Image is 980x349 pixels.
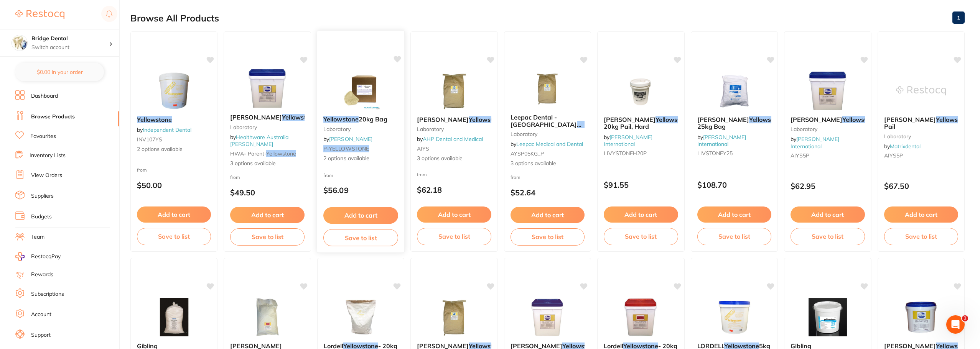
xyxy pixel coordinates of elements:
b: Ainsworth Yellowstone [230,114,304,121]
b: Ainsworth Yellowstone [791,116,865,123]
button: Add to cart [417,206,491,223]
span: by [230,134,288,147]
img: Yellowstone [149,72,199,110]
b: Leepac Dental - Ainsworth Yellowstone - High Quality Dental Product [511,114,585,128]
em: Yellowstone [936,116,971,123]
em: Yellowstone [282,113,317,121]
button: $0.00 in your order [15,63,104,81]
p: $50.00 [137,181,211,190]
button: Save to list [137,228,211,245]
small: laboratory [511,131,585,137]
span: 20kg Bag [359,115,387,123]
span: [PERSON_NAME] [230,113,282,121]
a: 1 [952,10,965,25]
span: by [791,136,839,149]
p: $62.95 [791,182,865,190]
span: 2 options available [323,155,398,162]
span: AYSP05KG_P [511,150,544,157]
span: from [417,172,427,177]
small: laboratory [791,126,865,132]
button: Add to cart [604,206,678,223]
iframe: Intercom live chat [946,315,965,334]
span: AIYS [417,145,429,152]
span: 3 options available [511,160,585,167]
a: Rewards [31,271,53,279]
a: Subscriptions [31,290,64,298]
img: AINSWORTH Yellowstone 5kg Pail For making models [896,298,946,336]
p: $56.09 [323,186,398,195]
span: LIVSTONEY25 [697,150,733,157]
h2: Browse All Products [130,13,219,24]
a: Favourites [30,133,56,140]
a: View Orders [31,172,62,179]
span: by [884,143,921,150]
span: [PERSON_NAME] [604,116,656,123]
p: $67.50 [884,182,958,190]
a: Healthware Australia [PERSON_NAME] [230,134,288,147]
a: Restocq Logo [15,6,64,23]
span: HWA- parent- [230,150,266,157]
span: AIYS5P [884,152,903,159]
button: Save to list [604,228,678,245]
button: Save to list [323,229,398,246]
span: [PERSON_NAME] [791,116,842,123]
span: Leepac Dental - [GEOGRAPHIC_DATA] [511,113,581,128]
button: Add to cart [230,207,304,223]
p: $62.18 [417,185,491,194]
p: $108.70 [697,180,771,189]
a: Matrixdental [890,143,921,150]
span: from [511,174,520,180]
em: yellowstone [266,150,296,157]
img: Leepac Dental - Ainsworth Yellowstone - High Quality Dental Product [522,69,572,108]
span: 1 [962,315,968,321]
button: Add to cart [791,206,865,223]
p: $52.64 [511,188,585,197]
a: Browse Products [31,113,75,121]
img: Yellowstone 20kg Bag [336,71,386,110]
img: Livingstone Yellowstone, 25kg Bag [709,72,759,110]
button: Save to list [791,228,865,245]
img: RestocqPay [15,252,25,261]
button: Save to list [417,228,491,245]
b: Yellowstone 20kg Bag [323,116,398,123]
h4: Bridge Dental [31,35,109,43]
a: RestocqPay [15,252,61,261]
img: Gibling Bros Yellowstone 20kg Bag [149,298,199,336]
a: Dashboard [31,92,58,100]
em: P-YELLOWSTONE [323,145,369,152]
button: Save to list [230,228,304,245]
img: Lordell Yellowstone - 20kg Bag [336,298,386,336]
span: [PERSON_NAME] [417,116,469,123]
span: 3 options available [230,160,304,167]
span: RestocqPay [31,253,61,261]
span: by [417,136,483,143]
a: [PERSON_NAME] [329,136,372,143]
a: Budgets [31,213,52,221]
button: Add to cart [323,207,398,224]
button: Add to cart [884,206,958,223]
span: from [323,172,333,178]
span: [PERSON_NAME] [697,116,749,123]
button: Save to list [511,228,585,245]
span: from [137,167,147,173]
img: Ainsworth Investo Yellowstone, 20kg Bag [242,298,292,336]
small: laboratory [417,126,491,132]
span: [PERSON_NAME] [884,116,936,123]
img: Bridge Dental [12,35,27,51]
img: Ainsworth Yellowstone [242,69,292,108]
p: $49.50 [230,188,304,197]
a: [PERSON_NAME] International [604,134,652,147]
img: Ainsworth Yellowstone [803,72,853,110]
b: Livingstone Yellowstone, 20kg Pail, Hard [604,116,678,130]
span: by [511,141,583,147]
img: AINSWORTH Yellowstone 20kg Pail [522,298,572,336]
a: [PERSON_NAME] International [791,136,839,149]
a: Suppliers [31,192,54,200]
a: Independent Dental [143,126,191,133]
span: by [323,136,372,143]
small: laboratory [884,133,958,139]
span: , 25kg Bag [697,116,786,130]
b: Livingstone Yellowstone, 25kg Bag [697,116,771,130]
b: Ainsworth Yellowstone [417,116,491,123]
em: Yellowstone [656,116,690,123]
